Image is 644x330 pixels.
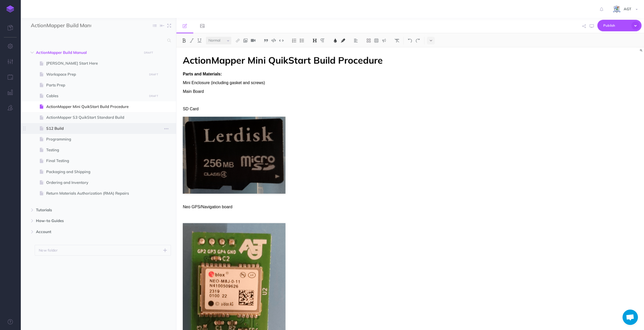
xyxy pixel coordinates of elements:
img: Headings dropdown button [312,38,317,43]
img: Create table button [374,38,379,43]
img: Ordered list button [292,38,296,43]
img: Underline button [197,38,202,43]
span: AGT [621,7,634,11]
button: New folder [35,245,171,256]
input: Documentation Name [31,22,91,29]
img: Blockquote button [264,38,268,43]
img: Clear styles button [395,38,399,43]
span: ActionMapper S3 QuikStart Standard Build [46,114,145,121]
span: Parts and Materials: [183,72,222,76]
img: Inline code button [279,38,284,42]
span: ActionMapper Build Manual [36,49,139,56]
span: Programming [46,136,145,142]
span: Main Board [183,89,204,94]
img: Alignment dropdown menu button [353,38,358,43]
span: [PERSON_NAME] Start Here [46,60,145,66]
span: Packaging and Shipping [46,169,145,175]
span: Parts Prep [46,82,145,88]
img: Redo [415,38,420,43]
img: Add image button [243,38,248,43]
span: ActionMapper Mini QuikStart Build Procedure [183,54,383,66]
img: iCxL6hB4gPtK36lnwjqkK90dLekSAv8p9JC67nPZ.png [612,5,621,14]
span: ActionMapper Mini QuikStart Build Procedure [46,104,145,110]
span: Account [36,229,139,235]
button: DRAFT [142,50,155,56]
img: Italic button [189,38,194,43]
small: DRAFT [144,51,153,54]
span: Workspace Prep [46,71,145,77]
img: Undo [408,38,412,43]
span: Neo GPS/Navigation board [183,205,232,209]
span: Cables [46,93,145,99]
span: Ordering and Inventory [46,179,145,186]
img: Code block button [271,38,276,42]
img: Text background color button [341,38,345,43]
button: Publish [597,20,641,31]
span: S12 Build [46,125,145,132]
img: Paragraph button [320,38,325,43]
input: Search [31,36,164,45]
img: Text color button [333,38,338,43]
span: Testing [46,147,145,153]
p: New folder [39,247,58,253]
span: Mini Enclosure (including gasket and screws) [183,81,265,85]
small: DRAFT [149,94,158,98]
button: DRAFT [147,72,160,77]
span: Final Testing [46,158,145,164]
img: Unordered list button [300,38,304,43]
img: Bold button [182,38,186,43]
span: Tutorials [36,207,139,213]
small: DRAFT [149,73,158,76]
img: cP6AKjjaiSzxbknAwQi8.png [183,117,285,194]
img: Add video button [251,38,255,43]
span: How-to Guides [36,218,139,224]
button: DRAFT [147,93,160,99]
img: Link button [235,38,240,43]
img: Callout dropdown menu button [382,38,386,43]
span: SD Card [183,107,198,111]
span: Publish [603,22,629,29]
img: logo-mark.svg [6,5,14,13]
span: Return Materials Authorization (RMA) Repairs [46,190,145,196]
a: Open chat [622,309,638,325]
